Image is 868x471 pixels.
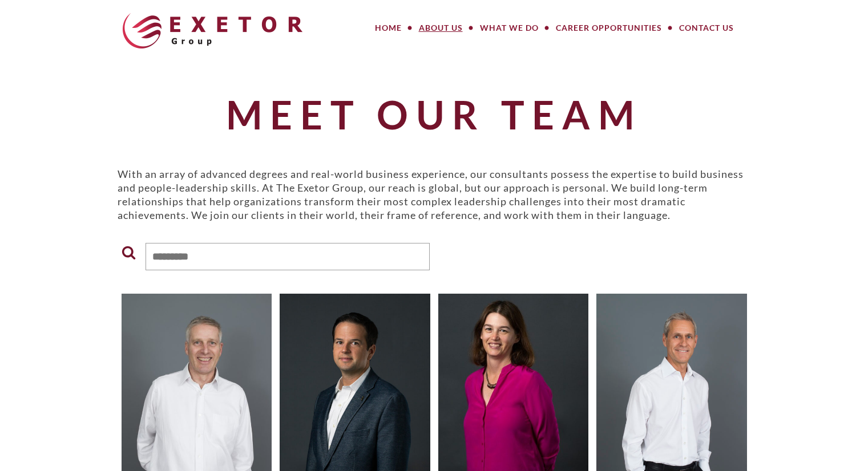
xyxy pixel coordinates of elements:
[123,13,302,48] img: The Exetor Group
[471,17,547,39] a: What We Do
[366,17,410,39] a: Home
[671,17,742,39] a: Contact Us
[118,93,751,136] h1: Meet Our Team
[410,17,471,39] a: About Us
[118,167,751,222] p: With an array of advanced degrees and real-world business experience, our consultants possess the...
[547,17,671,39] a: Career Opportunities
